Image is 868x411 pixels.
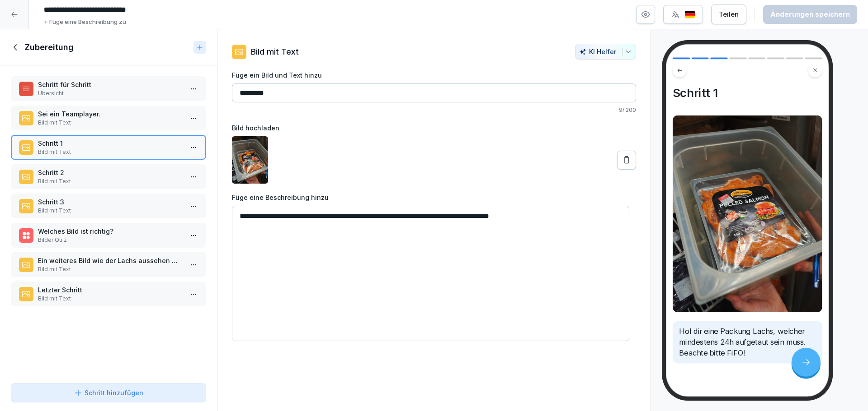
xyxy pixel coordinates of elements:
div: Sei ein Teamplayer.Bild mit Text [11,106,206,130]
p: Bild mit Text [251,46,299,58]
h4: Schritt 1 [673,86,822,100]
p: Übersicht [38,89,183,97]
p: Welches Bild ist richtig? [38,226,183,236]
p: Schritt für Schritt [38,80,183,89]
p: Letzter Schritt [38,285,183,295]
p: Schritt 2 [38,168,183,177]
label: Füge eine Beschreibung hinzu [232,193,636,202]
h1: Zubereitung [24,42,74,53]
p: 9 / 200 [232,106,636,114]
label: Füge ein Bild und Text hinzu [232,70,636,80]
p: Bild mit Text [38,295,183,303]
p: Bild mit Text [38,148,183,156]
p: Bild mit Text [38,207,183,215]
p: + Füge eine Beschreibung zu [44,18,126,27]
div: Teilen [719,9,739,19]
div: Schritt für SchrittÜbersicht [11,76,206,101]
button: KI Helfer [575,44,636,60]
p: Bild mit Text [38,265,183,273]
p: Bilder Quiz [38,236,183,244]
p: Bild mit Text [38,119,183,127]
button: Änderungen speichern [763,5,857,24]
div: Welches Bild ist richtig?Bilder Quiz [11,223,206,248]
p: Schritt 3 [38,197,183,207]
p: Schritt 1 [38,139,183,148]
div: Letzter SchrittBild mit Text [11,282,206,306]
p: Bild mit Text [38,177,183,185]
img: de.svg [684,10,695,19]
button: Teilen [711,5,746,24]
div: KI Helfer [579,48,632,55]
div: Schritt 2Bild mit Text [11,164,206,189]
div: Schritt 3Bild mit Text [11,194,206,218]
div: Ein weiteres Bild wie der Lachs aussehen muss, wenn er zerkleinert ist!Bild mit Text [11,252,206,277]
button: Schritt hinzufügen [11,383,206,402]
p: Hol dir eine Packung Lachs, welcher mindestens 24h aufgetaut sein muss. Beachte bitte FiFO! [679,326,815,358]
div: Schritt 1Bild mit Text [11,135,206,160]
img: Bild und Text Vorschau [673,115,822,312]
div: Änderungen speichern [770,9,850,19]
p: Ein weiteres Bild wie der Lachs aussehen muss, wenn er zerkleinert ist! [38,256,183,265]
p: Sei ein Teamplayer. [38,109,183,119]
div: Schritt hinzufügen [74,388,143,397]
label: Bild hochladen [232,123,636,133]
